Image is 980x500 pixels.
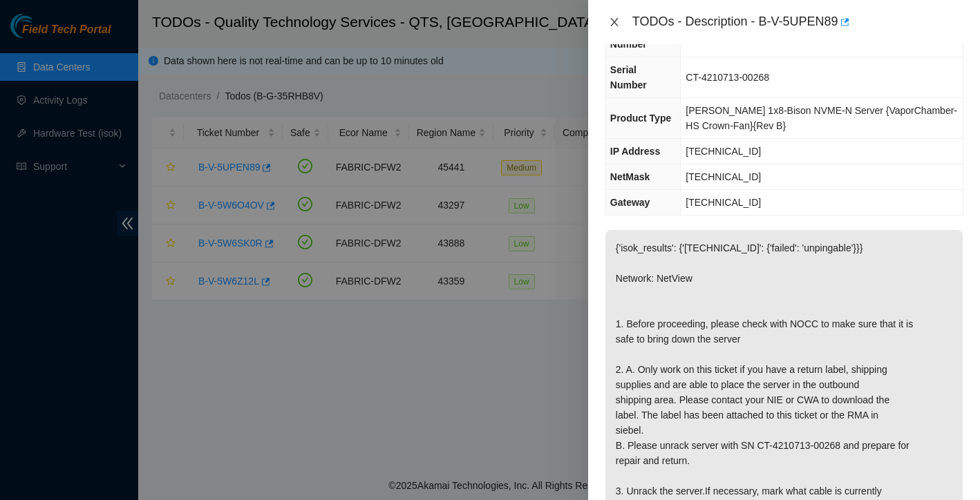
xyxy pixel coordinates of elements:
[610,64,647,90] span: Serial Number
[686,146,761,157] span: [TECHNICAL_ID]
[632,11,963,33] div: TODOs - Description - B-V-5UPEN89
[610,113,671,124] span: Product Type
[610,197,650,208] span: Gateway
[686,197,761,208] span: [TECHNICAL_ID]
[605,16,624,29] button: Close
[686,105,957,131] span: [PERSON_NAME] 1x8-Bison NVME-N Server {VaporChamber-HS Crown-Fan}{Rev B}
[609,17,620,28] span: close
[686,171,761,182] span: [TECHNICAL_ID]
[686,72,769,83] span: CT-4210713-00268
[610,146,660,157] span: IP Address
[610,171,650,182] span: NetMask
